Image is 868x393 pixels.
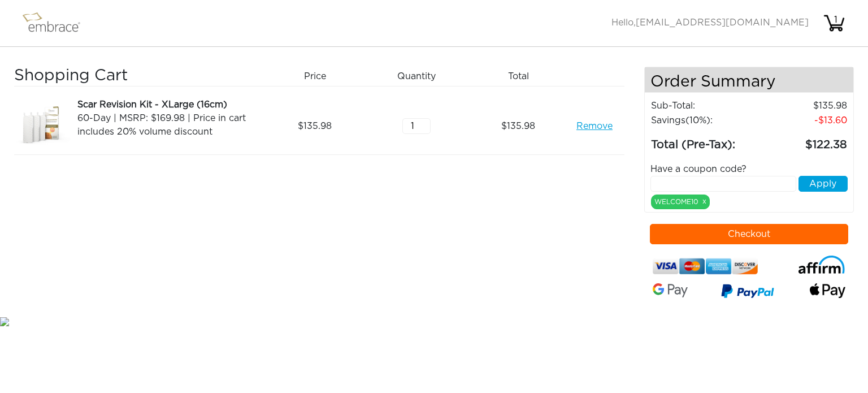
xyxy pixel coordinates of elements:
img: credit-cards.png [653,256,758,278]
span: Quantity [397,70,436,83]
h4: Order Summary [645,67,854,93]
span: [EMAIL_ADDRESS][DOMAIN_NAME] [636,18,809,27]
span: 135.98 [501,119,535,133]
img: paypal-v3.png [721,281,774,303]
td: 13.60 [759,113,848,128]
a: x [702,196,706,206]
img: logo.png [20,9,93,37]
a: Remove [576,119,613,133]
span: 135.98 [298,119,332,133]
td: Sub-Total: [650,98,759,113]
img: 3dfb6d7a-8da9-11e7-b605-02e45ca4b85b.jpeg [14,98,71,154]
button: Apply [798,176,848,192]
div: Scar Revision Kit - XLarge (16cm) [77,98,260,111]
div: Price [268,67,370,86]
a: 1 [823,18,845,27]
td: Total (Pre-Tax): [650,128,759,154]
span: Hello, [611,18,809,27]
button: Checkout [650,224,849,244]
td: Savings : [650,113,759,128]
div: Total [472,67,574,86]
img: cart [823,12,845,34]
img: fullApplePay.png [810,283,845,298]
div: 1 [824,13,847,27]
img: affirm-logo.svg [798,256,845,274]
div: 60-Day | MSRP: $169.98 | Price in cart includes 20% volume discount [77,111,260,139]
img: Google-Pay-Logo.svg [653,283,688,297]
div: Have a coupon code? [642,162,857,176]
span: (10%) [685,116,710,125]
td: 122.38 [759,128,848,154]
div: WELCOME10 [651,195,710,209]
td: 135.98 [759,98,848,113]
h3: Shopping Cart [14,67,260,86]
